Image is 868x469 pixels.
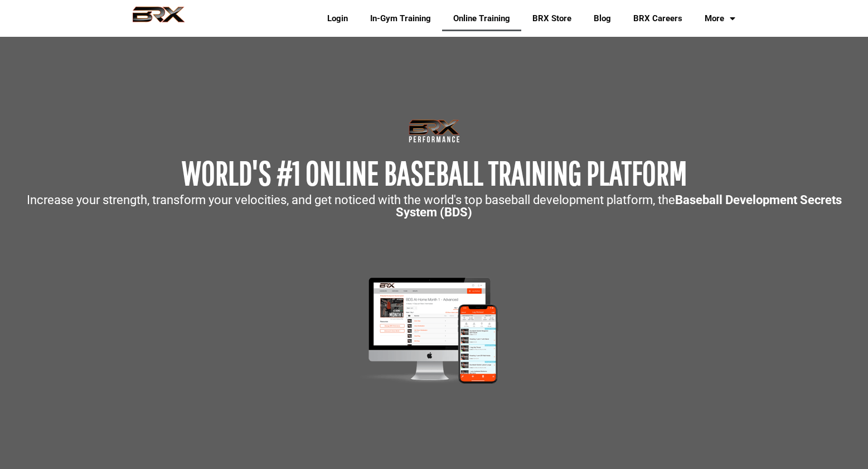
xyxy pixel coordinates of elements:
[583,6,622,31] a: Blog
[359,6,442,31] a: In-Gym Training
[122,6,195,31] img: BRX Performance
[396,193,842,219] strong: Baseball Development Secrets System (BDS)
[622,6,694,31] a: BRX Careers
[346,274,522,386] img: Mockup-2-large
[407,117,462,145] img: Transparent-Black-BRX-Logo-White-Performance
[308,6,746,31] div: Navigation Menu
[694,6,746,31] a: More
[6,194,862,219] p: Increase your strength, transform your velocities, and get noticed with the world's top baseball ...
[316,6,359,31] a: Login
[442,6,521,31] a: Online Training
[182,153,687,192] span: WORLD'S #1 ONLINE BASEBALL TRAINING PLATFORM
[521,6,583,31] a: BRX Store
